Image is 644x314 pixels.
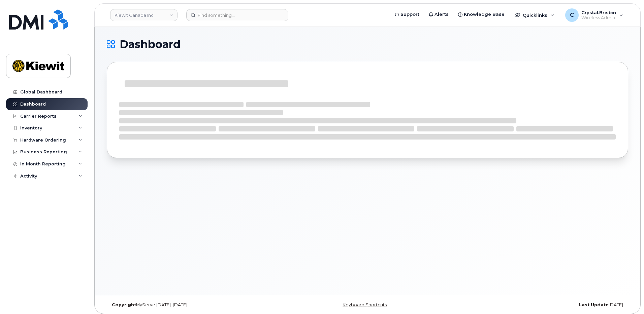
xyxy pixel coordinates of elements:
div: MyServe [DATE]–[DATE] [107,302,281,308]
span: Dashboard [120,39,181,49]
div: [DATE] [454,302,628,308]
strong: Copyright [112,302,136,307]
strong: Last Update [579,302,609,307]
a: Keyboard Shortcuts [343,302,387,307]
